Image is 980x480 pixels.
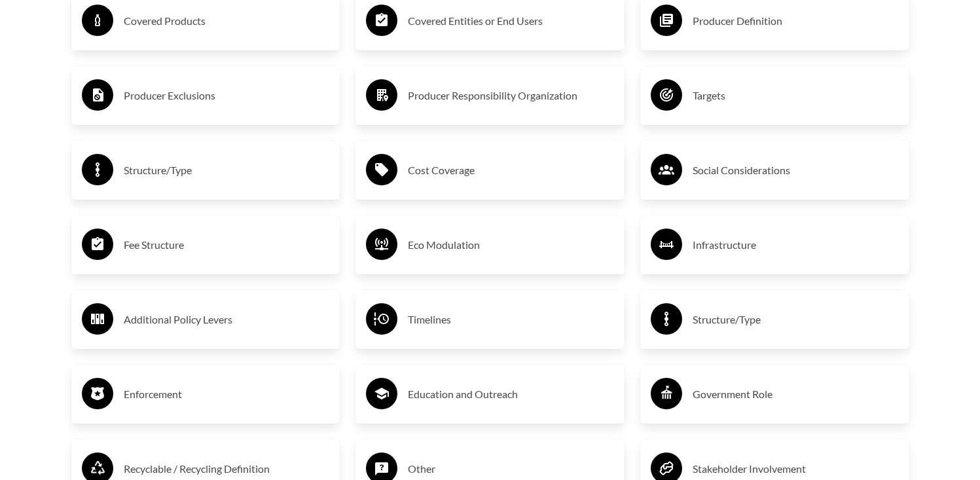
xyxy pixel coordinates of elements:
[693,160,899,181] h3: Social Considerations
[124,458,330,479] h3: Recyclable / Recycling Definition
[124,160,330,181] h3: Structure/Type
[124,10,330,31] h3: Covered Products
[408,10,614,31] h3: Covered Entities or End Users
[693,234,899,255] h3: Infrastructure
[124,85,330,106] h3: Producer Exclusions
[408,85,614,106] h3: Producer Responsibility Organization
[408,458,614,479] h3: Other
[408,160,614,181] h3: Cost Coverage
[693,384,899,405] h3: Government Role
[408,384,614,405] h3: Education and Outreach
[693,309,899,330] h3: Structure/Type
[693,85,899,106] h3: Targets
[124,234,330,255] h3: Fee Structure
[124,309,330,330] h3: Additional Policy Levers
[408,309,614,330] h3: Timelines
[408,234,614,255] h3: Eco Modulation
[693,10,899,31] h3: Producer Definition
[124,384,330,405] h3: Enforcement
[693,458,899,479] h3: Stakeholder Involvement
